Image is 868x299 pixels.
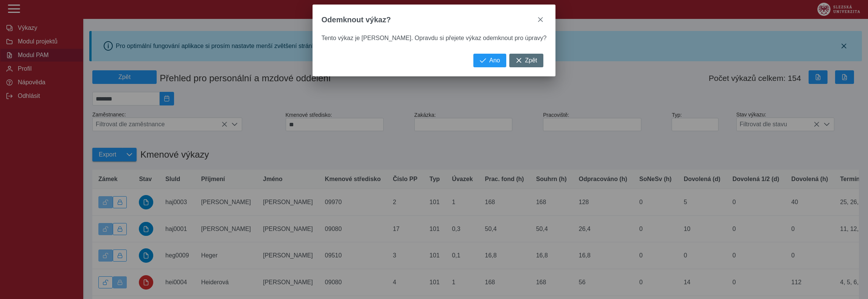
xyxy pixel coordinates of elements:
[473,54,506,67] button: Ano
[525,57,537,64] span: Zpět
[489,57,500,64] span: Ano
[322,15,391,24] span: Odemknout výkaz?
[509,54,543,67] button: Zpět
[534,14,546,26] button: close
[322,35,547,42] div: Tento výkaz je [PERSON_NAME]. Opravdu si přejete výkaz odemknout pro úpravy?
